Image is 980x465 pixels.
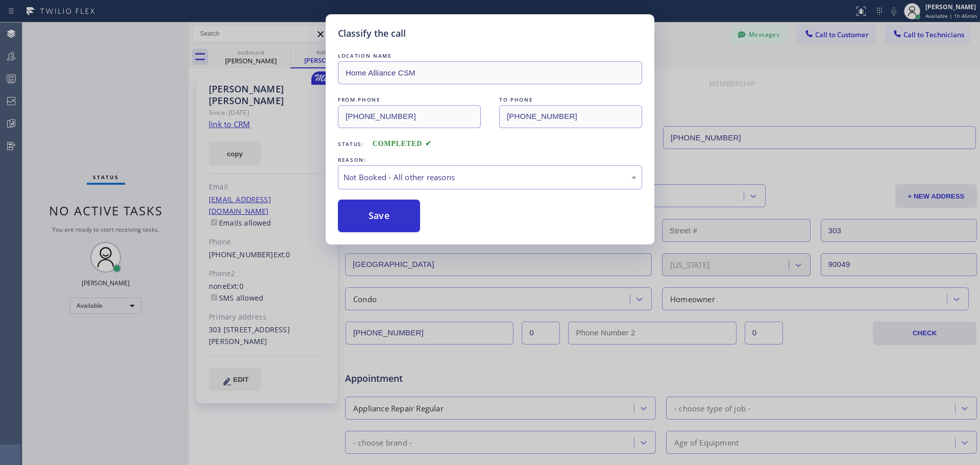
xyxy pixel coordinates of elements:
[344,172,636,183] div: Not Booked - All other reasons
[338,155,642,165] div: REASON:
[338,27,406,40] h5: Classify the call
[499,94,642,105] div: TO PHONE
[373,140,432,148] span: COMPLETED
[338,51,642,61] div: LOCATION NAME
[338,94,481,105] div: FROM PHONE
[338,140,364,148] span: Status:
[338,200,420,232] button: Save
[338,105,481,128] input: From phone
[499,105,642,128] input: To phone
